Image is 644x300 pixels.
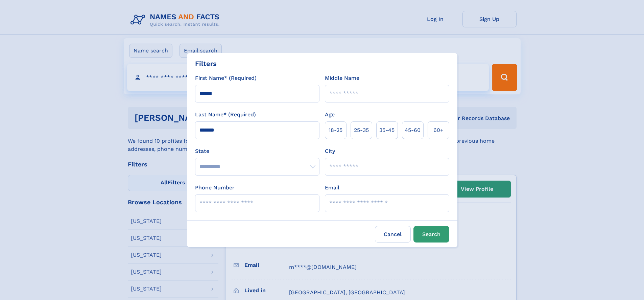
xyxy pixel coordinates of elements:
[195,111,256,119] label: Last Name* (Required)
[195,184,235,192] label: Phone Number
[433,126,444,134] span: 60+
[195,147,319,155] label: State
[325,184,339,192] label: Email
[195,59,217,69] div: Filters
[375,226,411,243] label: Cancel
[405,126,421,134] span: 45‑60
[325,74,359,82] label: Middle Name
[379,126,395,134] span: 35‑45
[329,126,342,134] span: 18‑25
[325,111,335,119] label: Age
[413,226,449,243] button: Search
[325,147,335,155] label: City
[354,126,369,134] span: 25‑35
[195,74,257,82] label: First Name* (Required)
